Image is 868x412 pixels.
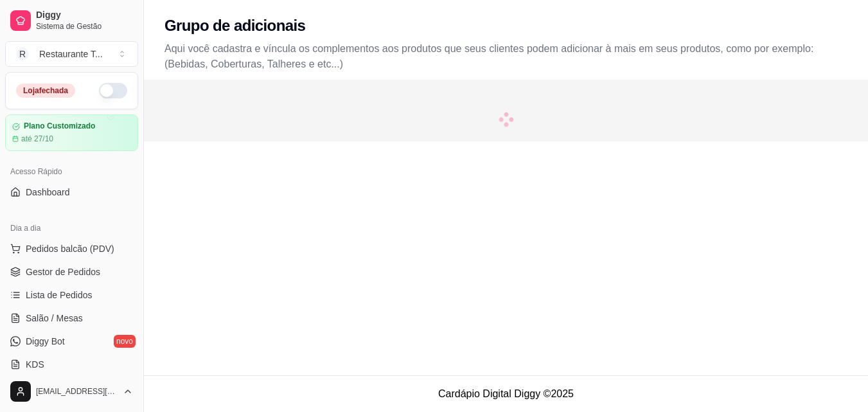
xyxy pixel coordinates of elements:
[5,238,138,259] button: Pedidos balcão (PDV)
[24,121,95,131] article: Plano Customizado
[26,312,83,325] span: Salão / Mesas
[5,331,138,352] a: Diggy Botnovo
[36,386,118,397] span: [EMAIL_ADDRESS][DOMAIN_NAME]
[16,48,29,60] span: R
[5,5,138,36] a: DiggySistema de Gestão
[5,285,138,305] a: Lista de Pedidos
[5,262,138,282] a: Gestor de Pedidos
[39,48,103,60] div: Restaurante T ...
[5,161,138,182] div: Acesso Rápido
[26,242,114,255] span: Pedidos balcão (PDV)
[5,354,138,375] a: KDS
[164,41,847,72] p: Aqui você cadastra e víncula os complementos aos produtos que seus clientes podem adicionar à mai...
[164,15,305,36] h2: Grupo de adicionais
[99,83,127,98] button: Alterar Status
[36,10,133,21] span: Diggy
[26,358,44,371] span: KDS
[26,335,65,348] span: Diggy Bot
[5,308,138,328] a: Salão / Mesas
[21,134,53,144] article: até 27/10
[144,375,868,412] footer: Cardápio Digital Diggy © 2025
[26,265,100,278] span: Gestor de Pedidos
[5,218,138,238] div: Dia a dia
[36,21,133,31] span: Sistema de Gestão
[26,289,93,301] span: Lista de Pedidos
[5,114,138,151] a: Plano Customizadoaté 27/10
[5,376,138,407] button: [EMAIL_ADDRESS][DOMAIN_NAME]
[16,84,75,98] div: Loja fechada
[26,186,70,199] span: Dashboard
[5,41,138,67] button: Select a team
[5,182,138,202] a: Dashboard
